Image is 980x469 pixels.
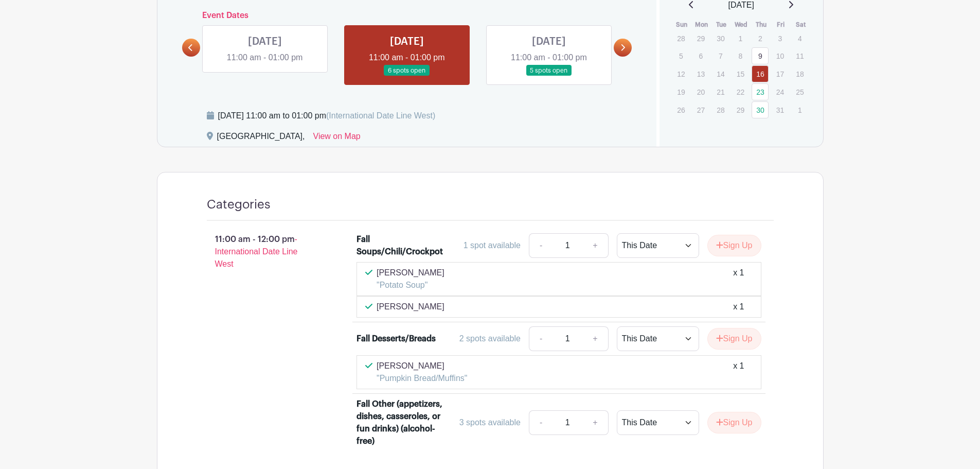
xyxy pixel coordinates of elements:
[707,235,761,256] button: Sign Up
[218,110,436,122] div: [DATE] 11:00 am to 01:00 pm
[752,101,769,118] a: 30
[711,20,732,30] th: Tue
[771,20,791,30] th: Fri
[377,360,467,372] p: [PERSON_NAME]
[732,84,749,100] p: 22
[200,11,614,21] h6: Event Dates
[357,233,446,258] div: Fall Soups/Chili/Crockpot
[791,30,808,46] p: 4
[582,410,608,435] a: +
[692,20,712,30] th: Mon
[752,47,769,64] a: 9
[712,84,729,100] p: 21
[582,233,608,258] a: +
[733,267,744,291] div: x 1
[772,102,789,118] p: 31
[791,48,808,64] p: 11
[791,102,808,118] p: 1
[732,66,749,82] p: 15
[672,30,689,46] p: 28
[772,48,789,64] p: 10
[772,84,789,100] p: 24
[672,84,689,100] p: 19
[464,239,521,252] div: 1 spot available
[672,20,692,30] th: Sun
[692,66,709,82] p: 13
[791,20,811,30] th: Sat
[712,30,729,46] p: 30
[672,48,689,64] p: 5
[529,326,553,351] a: -
[672,102,689,118] p: 26
[752,83,769,100] a: 23
[752,30,769,46] p: 2
[190,229,341,274] p: 11:00 am - 12:00 pm
[751,20,771,30] th: Thu
[207,197,271,212] h4: Categories
[707,412,761,433] button: Sign Up
[672,66,689,82] p: 12
[712,102,729,118] p: 28
[377,301,444,313] p: [PERSON_NAME]
[733,301,744,313] div: x 1
[459,333,521,345] div: 2 spots available
[357,333,436,345] div: Fall Desserts/Breads
[313,130,361,147] a: View on Map
[791,84,808,100] p: 25
[459,416,521,429] div: 3 spots available
[529,233,553,258] a: -
[326,111,435,120] span: (International Date Line West)
[582,326,608,351] a: +
[692,84,709,100] p: 20
[712,66,729,82] p: 14
[377,372,467,385] p: "Pumpkin Bread/Muffins"
[791,66,808,82] p: 18
[733,360,744,385] div: x 1
[732,102,749,118] p: 29
[707,328,761,350] button: Sign Up
[529,410,553,435] a: -
[732,30,749,46] p: 1
[377,267,444,279] p: [PERSON_NAME]
[732,20,752,30] th: Wed
[772,30,789,46] p: 3
[217,130,305,147] div: [GEOGRAPHIC_DATA],
[712,48,729,64] p: 7
[377,279,444,291] p: "Potato Soup"
[215,235,298,268] span: - International Date Line West
[772,66,789,82] p: 17
[732,48,749,64] p: 8
[692,30,709,46] p: 29
[752,65,769,82] a: 16
[692,48,709,64] p: 6
[357,398,446,447] div: Fall Other (appetizers, dishes, casseroles, or fun drinks) (alcohol-free)
[692,102,709,118] p: 27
